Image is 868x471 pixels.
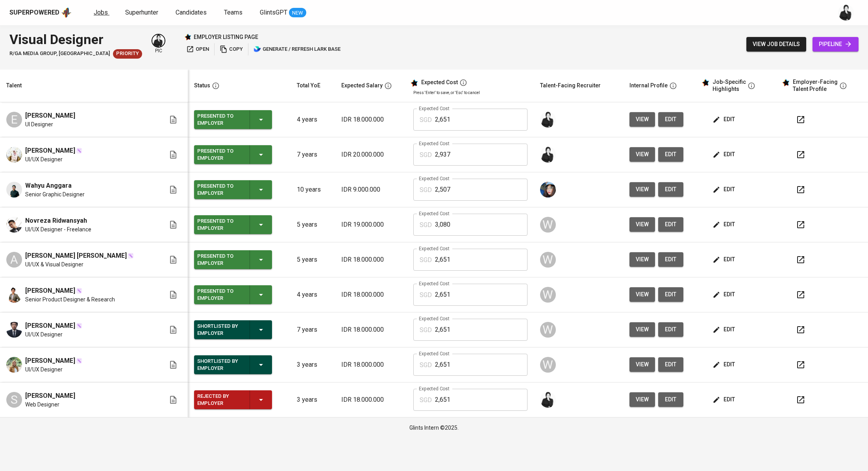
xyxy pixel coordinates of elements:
[297,115,329,124] p: 4 years
[9,50,110,57] span: R/GA MEDIA GROUP, [GEOGRAPHIC_DATA]
[254,45,341,54] span: generate / refresh lark base
[9,8,59,17] div: Superpowered
[197,391,243,408] div: Rejected by Employer
[224,9,242,16] span: Teams
[113,49,142,59] div: New Job received from Demand Team
[260,8,306,18] a: GlintsGPT NEW
[297,81,320,91] div: Total YoE
[714,325,735,334] span: edit
[664,115,677,124] span: edit
[658,392,683,407] button: edit
[184,33,191,41] img: Glints Star
[260,9,287,16] span: GlintsGPT
[812,37,859,52] a: pipeline
[6,322,22,338] img: Andrian SYAHRONI
[636,150,649,159] span: view
[701,79,709,87] img: glints_star.svg
[341,185,401,194] p: IDR 9.000.000
[819,39,852,49] span: pipeline
[94,9,108,16] span: Jobs
[410,79,418,87] img: glints_star.svg
[636,360,649,369] span: view
[838,5,854,20] img: medwi@glints.com
[711,322,738,337] button: edit
[6,112,22,127] div: E
[711,392,738,407] button: edit
[6,217,22,233] img: Novreza Ridwansyah
[194,110,272,129] button: Presented to Employer
[341,115,401,124] p: IDR 18.000.000
[420,185,432,195] p: SGD
[341,360,401,369] p: IDR 18.000.000
[711,357,738,372] button: edit
[711,147,738,162] button: edit
[297,255,329,264] p: 5 years
[194,215,272,234] button: Presented to Employer
[6,287,22,303] img: Yusron Taufiq
[658,357,683,372] button: edit
[629,112,655,127] button: view
[152,34,165,54] div: pic
[420,360,432,370] p: SGD
[194,81,210,91] div: Status
[540,81,601,91] div: Talent-Facing Recruiter
[25,401,59,408] span: Web Designer
[714,115,735,124] span: edit
[714,290,735,299] span: edit
[664,150,677,159] span: edit
[25,111,75,120] span: [PERSON_NAME]
[176,9,207,16] span: Candidates
[540,392,556,408] img: medwi@glints.com
[341,220,401,229] p: IDR 19.000.000
[420,255,432,265] p: SGD
[629,147,655,162] button: view
[25,251,127,260] span: [PERSON_NAME] [PERSON_NAME]
[25,391,75,401] span: [PERSON_NAME]
[152,35,165,47] img: medwi@glints.com
[636,325,649,334] span: view
[658,287,683,302] button: edit
[6,147,22,163] img: Nabilah Ulfah Aulia
[6,252,22,268] div: A
[186,45,209,54] span: open
[636,395,649,405] span: view
[197,286,243,303] div: Presented to Employer
[6,357,22,373] img: Alya Zahra
[540,217,556,233] div: W
[125,9,158,16] span: Superhunter
[711,112,738,127] button: edit
[9,30,142,49] div: Visual Designer
[194,180,272,199] button: Presented to Employer
[664,395,677,405] span: edit
[746,37,806,52] button: view job details
[184,43,211,55] button: open
[714,150,735,159] span: edit
[658,147,683,162] a: edit
[629,252,655,267] button: view
[194,390,272,409] button: Rejected by Employer
[197,181,243,198] div: Presented to Employer
[782,79,790,87] img: glints_star.svg
[658,252,683,267] a: edit
[636,255,649,264] span: view
[218,43,245,55] button: copy
[421,79,458,86] div: Expected Cost
[297,290,329,299] p: 4 years
[25,225,91,233] span: UI/UX Designer - Freelance
[636,115,649,124] span: view
[664,185,677,194] span: edit
[658,182,683,197] button: edit
[658,322,683,337] a: edit
[25,120,53,128] span: UI Designer
[25,366,63,373] span: UI/UX Designer
[197,146,243,163] div: Presented to Employer
[6,392,22,408] div: S
[540,112,556,127] img: medwi@glints.com
[194,145,272,164] button: Presented to Employer
[194,320,272,339] button: Shortlisted by Employer
[664,255,677,264] span: edit
[25,286,75,296] span: [PERSON_NAME]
